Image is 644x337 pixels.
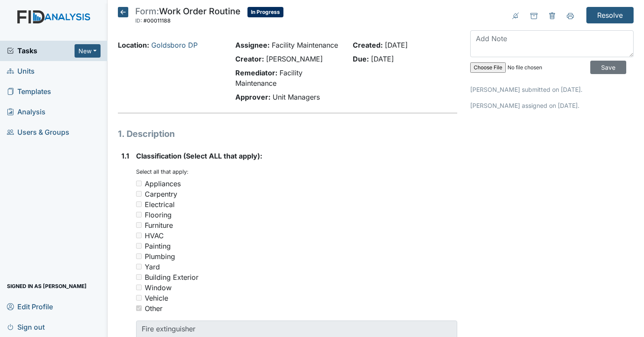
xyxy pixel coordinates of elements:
[7,320,45,334] span: Sign out
[470,101,634,110] p: [PERSON_NAME] assigned on [DATE].
[385,41,408,49] span: [DATE]
[145,272,198,282] div: Building Exterior
[136,274,142,280] input: Building Exterior
[145,199,175,210] div: Electrical
[145,241,171,251] div: Painting
[75,44,101,58] button: New
[272,41,338,49] span: Facility Maintenance
[136,295,142,301] input: Vehicle
[247,7,283,17] span: In Progress
[151,41,198,49] a: Goldsboro DP
[586,7,634,23] input: Resolve
[145,293,168,303] div: Vehicle
[7,45,75,56] a: Tasks
[470,85,634,94] p: [PERSON_NAME] submitted on [DATE].
[145,210,172,220] div: Flooring
[7,85,51,98] span: Templates
[145,189,177,199] div: Carpentry
[353,55,369,63] strong: Due:
[136,264,142,269] input: Yard
[136,233,142,238] input: HVAC
[7,105,46,119] span: Analysis
[136,222,142,228] input: Furniture
[235,93,270,101] strong: Approver:
[118,127,458,140] h1: 1. Description
[235,68,277,77] strong: Remediator:
[145,220,173,230] div: Furniture
[273,93,320,101] span: Unit Managers
[7,65,35,78] span: Units
[136,181,142,186] input: Appliances
[145,282,172,293] div: Window
[118,41,149,49] strong: Location:
[145,262,160,272] div: Yard
[136,212,142,217] input: Flooring
[7,126,69,139] span: Users & Groups
[121,151,129,161] label: 1.1
[235,41,270,49] strong: Assignee:
[135,7,241,26] div: Work Order Routine
[136,253,142,259] input: Plumbing
[145,230,164,241] div: HVAC
[353,41,383,49] strong: Created:
[136,305,142,311] input: Other
[135,6,159,16] span: Form:
[7,300,53,313] span: Edit Profile
[266,55,323,63] span: [PERSON_NAME]
[136,285,142,290] input: Window
[145,251,175,262] div: Plumbing
[145,178,181,189] div: Appliances
[136,168,189,175] small: Select all that apply:
[136,191,142,197] input: Carpentry
[136,152,262,160] span: Classification (Select ALL that apply):
[145,303,163,314] div: Other
[590,61,626,74] input: Save
[136,201,142,207] input: Electrical
[135,17,142,24] span: ID:
[235,55,264,63] strong: Creator:
[7,279,87,293] span: Signed in as [PERSON_NAME]
[371,55,394,63] span: [DATE]
[136,243,142,249] input: Painting
[143,17,171,24] span: #00011188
